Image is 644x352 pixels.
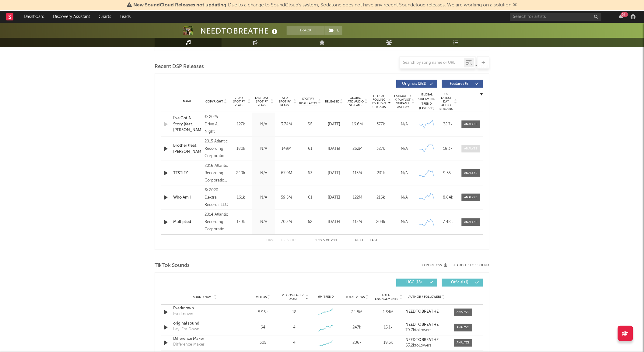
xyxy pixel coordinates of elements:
a: Brother (feat. [PERSON_NAME]) [173,143,201,155]
div: N/A [254,195,274,201]
a: TESTIFY [173,170,201,176]
div: 1.34M [374,310,403,316]
div: 161k [231,195,251,201]
div: 64 [249,325,277,331]
span: Videos [256,296,267,299]
a: Charts [94,11,115,23]
div: NEEDTOBREATHE [200,26,279,36]
div: 149M [277,146,296,152]
div: [DATE] [324,195,344,201]
div: N/A [394,195,415,201]
button: + Add TikTok Sound [453,264,489,267]
div: 216k [371,195,391,201]
div: N/A [394,146,415,152]
span: ( 1 ) [325,26,343,35]
div: 18 [292,310,296,316]
div: N/A [394,121,415,128]
a: NEEDTOBREATHE [406,323,448,327]
div: 4 [293,325,296,331]
span: Last Day Spotify Plays [254,96,270,107]
div: 122M [347,195,368,201]
button: (1) [325,26,342,35]
input: Search by song name or URL [400,60,464,65]
a: Dashboard [19,11,49,23]
span: ATD Spotify Plays [277,96,293,107]
div: N/A [254,146,274,152]
span: Copyright [205,100,223,103]
div: 18.3k [439,146,457,152]
button: Next [355,239,364,242]
div: 115M [347,219,368,225]
div: 127k [231,121,251,128]
div: 7.48k [439,219,457,225]
strong: NEEDTOBREATHE [406,323,439,327]
button: 99+ [619,14,623,19]
div: 19.3k [374,340,403,346]
button: UGC(18) [396,279,437,287]
span: Global Rolling 7D Audio Streams [371,94,387,109]
div: 15.1k [374,325,403,331]
div: 2015 Atlantic Recording Corporation for the United States and WEA International Inc. for the worl... [205,138,228,160]
button: Previous [281,239,297,242]
div: 56 [299,121,321,128]
span: Videos (last 7 days) [280,294,305,301]
div: 79.7k followers [406,329,448,333]
span: Features ( 8 ) [446,82,474,86]
button: Originals(281) [396,80,437,88]
span: Sound Name [193,296,213,299]
span: Total Views [346,296,365,299]
div: Everknown [173,311,193,318]
div: Global Streaming Trend (Last 60D) [418,92,436,111]
div: 377k [371,121,391,128]
div: 70.3M [277,219,296,225]
div: 262M [347,146,368,152]
span: Official ( 1 ) [446,281,474,285]
span: 7 Day Spotify Plays [231,96,247,107]
div: 1 5 289 [310,237,343,244]
button: Last [370,239,378,242]
div: 63.2k followers [406,344,448,348]
div: 305 [249,340,277,346]
span: Estimated % Playlist Streams Last Day [394,94,411,109]
div: 62 [299,219,321,225]
div: 204k [371,219,391,225]
div: N/A [394,170,415,176]
a: I've Got A Story (feat. [PERSON_NAME]) [173,115,201,133]
span: Global ATD Audio Streams [347,96,364,107]
div: © 2025 Drive All Night Records dba NEEDTOBREATHE Inc, under exclusive license to Capitol CMG, Inc. [205,113,228,135]
div: 170k [231,219,251,225]
div: [DATE] [324,219,344,225]
span: UGC ( 18 ) [400,281,428,285]
a: Everknown [173,306,237,312]
button: Export CSV [422,264,447,267]
div: 206k [343,340,371,346]
div: 115M [347,170,368,176]
span: New SoundCloud Releases not updating [134,3,227,8]
span: US Latest Day Audio Streams [439,92,453,111]
button: Track [287,26,325,35]
strong: NEEDTOBREATHE [406,310,439,314]
a: NEEDTOBREATHE [406,338,448,343]
a: Multiplied [173,219,201,225]
span: : Due to a change to SoundCloud's system, Sodatone does not have any recent Soundcloud releases. ... [134,3,512,8]
div: N/A [254,219,274,225]
span: to [318,239,322,242]
span: TikTok Sounds [155,262,190,269]
div: 24.8M [343,310,371,316]
div: 59.5M [277,195,296,201]
div: 231k [371,170,391,176]
div: [DATE] [324,146,344,152]
div: 67.9M [277,170,296,176]
a: Leads [115,11,135,23]
div: [DATE] [324,170,344,176]
div: N/A [254,121,274,128]
div: 61 [299,195,321,201]
div: N/A [254,170,274,176]
div: Difference Maker [173,342,205,348]
div: Who Am I [173,195,201,201]
button: First [266,239,275,242]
